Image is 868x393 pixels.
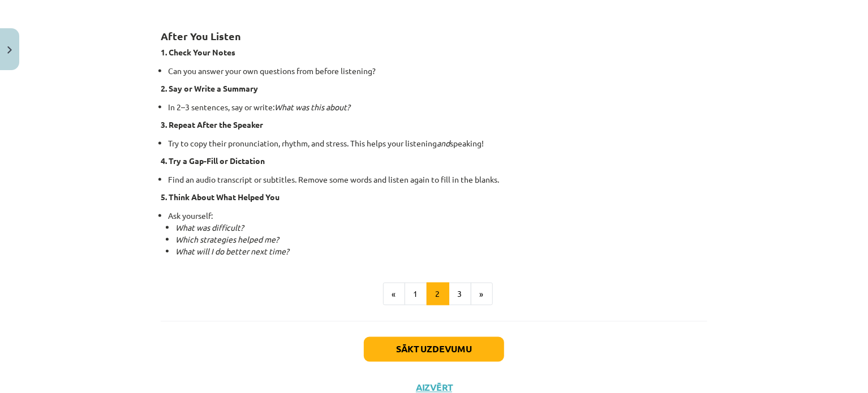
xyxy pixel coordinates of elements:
i: What was this about? [274,102,350,112]
i: What will I do better next time? [175,246,289,256]
button: « [383,283,405,305]
button: Sākt uzdevumu [364,337,504,362]
button: 3 [449,283,471,305]
button: » [471,283,493,305]
b: 4. Try a Gap-Fill or Dictation [161,156,265,166]
nav: Page navigation example [161,283,707,305]
b: 3. Repeat After the Speaker [161,119,263,129]
i: and [437,138,450,148]
i: What was difficult? [175,222,244,232]
li: Ask yourself: [168,210,707,257]
i: Which strategies helped me? [175,234,279,244]
b: 5. Think About What Helped You [161,192,280,202]
b: 1. Check Your Notes [161,47,235,57]
li: Try to copy their pronunciation, rhythm, and stress. This helps your listening speaking! [168,137,707,149]
li: Can you answer your own questions from before listening? [168,65,707,77]
strong: After You Listen [161,29,241,42]
li: In 2–3 sentences, say or write: [168,101,707,113]
button: 2 [427,283,449,305]
img: icon-close-lesson-0947bae3869378f0d4975bcd49f059093ad1ed9edebbc8119c70593378902aed.svg [7,46,12,54]
li: Find an audio transcript or subtitles. Remove some words and listen again to fill in the blanks. [168,174,707,185]
b: 2. Say or Write a Summary [161,83,258,93]
button: 1 [405,283,427,305]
